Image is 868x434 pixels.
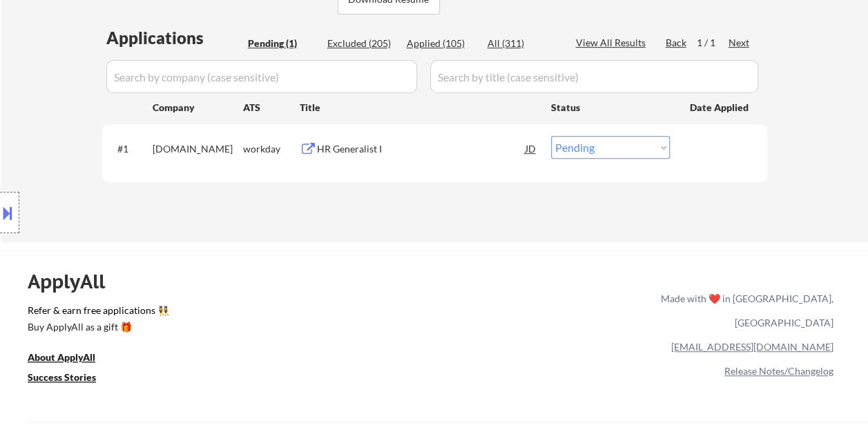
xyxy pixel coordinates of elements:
div: Applications [106,30,243,46]
div: HR Generalist I [317,142,525,156]
div: All (311) [488,37,557,50]
div: Next [729,36,751,50]
input: Search by title (case sensitive) [430,60,758,93]
a: Success Stories [28,371,115,388]
div: Status [551,95,670,119]
u: Success Stories [28,371,96,383]
div: Made with ❤️ in [GEOGRAPHIC_DATA], [GEOGRAPHIC_DATA] [655,286,833,335]
div: ATS [243,101,300,115]
div: workday [243,142,300,156]
u: About ApplyAll [28,351,95,363]
div: Pending (1) [248,37,317,50]
div: Excluded (205) [327,37,396,50]
a: About ApplyAll [28,351,115,368]
div: JD [524,136,538,161]
div: Applied (105) [407,37,476,50]
a: [EMAIL_ADDRESS][DOMAIN_NAME] [671,341,833,353]
div: 1 / 1 [697,36,729,50]
div: Back [666,36,688,50]
a: Release Notes/Changelog [724,365,833,377]
div: Title [300,101,538,115]
div: View All Results [576,36,650,50]
div: Date Applied [690,101,751,115]
input: Search by company (case sensitive) [106,60,417,93]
